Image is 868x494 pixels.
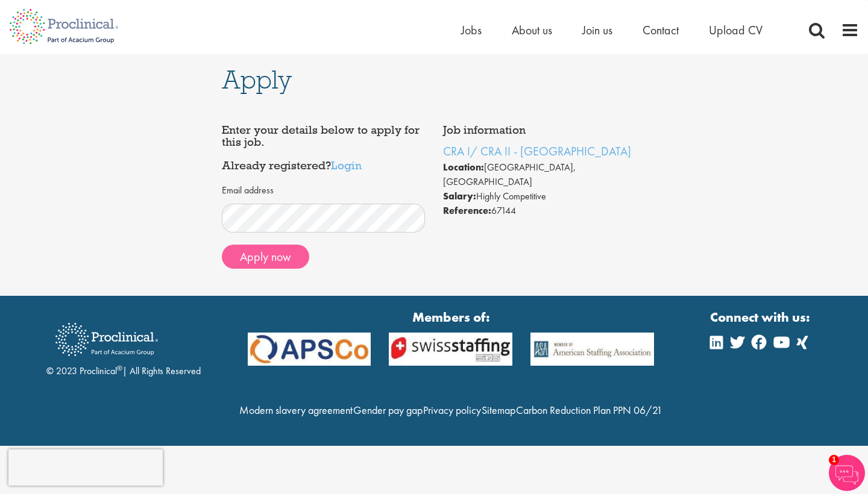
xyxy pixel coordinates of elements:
[380,333,521,365] img: APSCo
[8,449,163,486] iframe: reCAPTCHA
[709,22,763,38] a: Upload CV
[443,190,476,202] strong: Salary:
[222,245,309,269] button: Apply now
[516,403,662,417] a: Carbon Reduction Plan PPN 06/21
[829,455,839,465] span: 1
[443,204,491,217] strong: Reference:
[461,22,482,38] a: Jobs
[443,124,647,136] h4: Job information
[222,63,292,96] span: Apply
[643,22,679,38] a: Contact
[222,124,426,172] h4: Enter your details below to apply for this job. Already registered?
[239,403,353,417] a: Modern slavery agreement
[331,158,362,172] a: Login
[239,333,380,365] img: APSCo
[222,184,274,198] label: Email address
[117,363,122,373] sup: ®
[353,403,423,417] a: Gender pay gap
[482,403,515,417] a: Sitemap
[46,314,201,378] div: © 2023 Proclinical | All Rights Reserved
[443,161,484,174] strong: Location:
[443,189,647,204] li: Highly Competitive
[46,314,167,364] img: Proclinical Recruitment
[443,160,647,189] li: [GEOGRAPHIC_DATA], [GEOGRAPHIC_DATA]
[710,308,813,327] strong: Connect with us:
[829,455,865,491] img: Chatbot
[512,22,552,38] a: About us
[582,22,612,38] a: Join us
[521,333,663,365] img: APSCo
[248,308,655,327] strong: Members of:
[443,204,647,218] li: 67144
[443,143,631,159] a: CRA I/ CRA II - [GEOGRAPHIC_DATA]
[423,403,481,417] a: Privacy policy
